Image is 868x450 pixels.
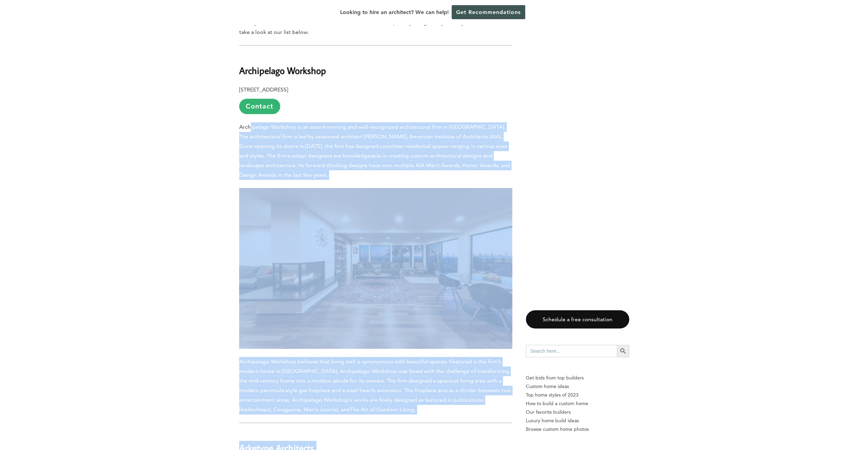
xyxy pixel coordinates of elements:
b: [STREET_ADDRESS] [239,86,288,93]
a: How to build a custom home [526,399,629,408]
span: Archipelago Workshop is an award-winning and well-recognized architectural firm in [GEOGRAPHIC_DA... [239,124,510,178]
a: Custom home ideas [526,382,629,391]
p: Get bids from top builders [526,374,629,382]
a: Browse custom home photos [526,425,629,434]
svg: Search [619,347,627,355]
a: Get Recommendations [452,5,525,19]
span: Architect, C [248,406,277,413]
a: Contact [239,99,280,114]
a: Top home styles of 2023 [526,391,629,399]
span: , and [338,406,350,413]
a: Our favorite builders [526,408,629,416]
iframe: Drift Widget Chat Controller [737,401,860,442]
a: Luxury home build ideas [526,416,629,425]
input: Search here... [526,345,617,357]
a: Schedule a free consultation [526,310,629,328]
span: The Art of Outdoor Living [350,406,414,413]
span: , Men’s Journal [301,406,338,413]
span: . [414,406,416,413]
span: magazine [277,406,301,413]
span: Archipelago Workshop believes that living well is synonymous with beautiful spaces. Featured is t... [239,358,511,413]
b: Archipelago Workshop [239,64,326,76]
